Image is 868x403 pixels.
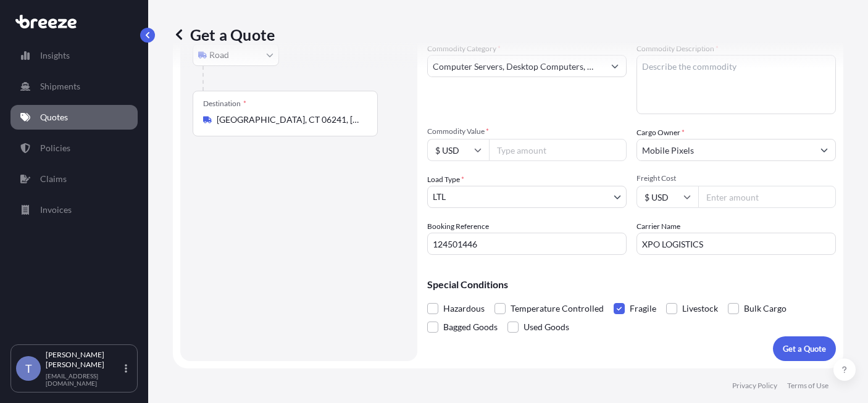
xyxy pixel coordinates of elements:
span: Fragile [630,299,656,318]
input: Your internal reference [427,233,627,255]
input: Destination [217,114,362,126]
span: Livestock [682,299,718,318]
p: [PERSON_NAME] [PERSON_NAME] [46,350,122,370]
span: LTL [433,191,446,203]
input: Full name [637,139,813,161]
a: Claims [10,167,138,191]
p: [EMAIL_ADDRESS][DOMAIN_NAME] [46,372,122,387]
input: Type amount [489,139,627,161]
p: Get a Quote [783,343,826,355]
label: Carrier Name [636,220,680,233]
a: Invoices [10,197,138,222]
span: T [25,362,32,375]
div: Destination [203,99,246,109]
p: Special Conditions [427,280,836,289]
p: Policies [40,142,70,154]
button: Get a Quote [773,336,836,361]
a: Insights [10,43,138,68]
p: Quotes [40,111,68,123]
button: LTL [427,186,627,208]
span: Bulk Cargo [744,299,787,318]
span: Used Goods [524,318,569,336]
label: Cargo Owner [636,127,685,139]
a: Shipments [10,74,138,99]
a: Privacy Policy [732,381,777,391]
a: Quotes [10,105,138,130]
button: Show suggestions [813,139,835,161]
span: Commodity Value [427,127,627,136]
p: Get a Quote [173,25,275,44]
label: Booking Reference [427,220,489,233]
span: Load Type [427,173,464,186]
p: Shipments [40,80,80,93]
span: Hazardous [443,299,485,318]
input: Enter amount [698,186,836,208]
p: Invoices [40,204,72,216]
p: Claims [40,173,67,185]
a: Terms of Use [787,381,828,391]
a: Policies [10,136,138,160]
span: Temperature Controlled [511,299,604,318]
input: Enter name [636,233,836,255]
p: Insights [40,49,70,62]
span: Freight Cost [636,173,836,183]
span: Bagged Goods [443,318,498,336]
